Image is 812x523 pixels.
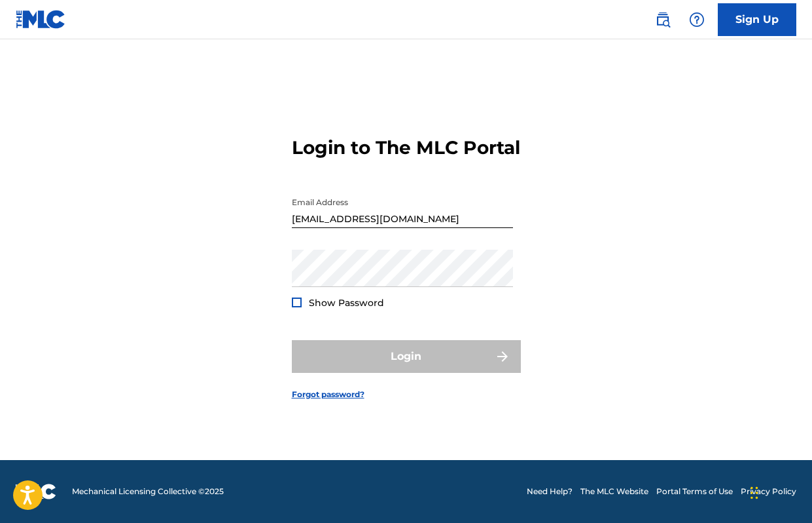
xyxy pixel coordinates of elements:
img: MLC Logo [16,10,66,29]
a: Public Search [650,7,676,33]
span: Mechanical Licensing Collective © 2025 [72,486,224,497]
img: search [655,12,671,28]
iframe: Chat Widget [747,460,812,523]
a: The MLC Website [580,486,648,497]
a: Sign Up [718,3,796,36]
a: Forgot password? [292,389,364,400]
span: Show Password [309,297,384,309]
div: Drag [750,473,758,513]
h3: Login to The MLC Portal [292,136,520,159]
div: Help [684,7,710,33]
a: Portal Terms of Use [656,486,733,497]
img: logo [16,484,56,499]
a: Privacy Policy [741,486,796,497]
img: help [689,12,705,28]
a: Need Help? [527,486,573,497]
